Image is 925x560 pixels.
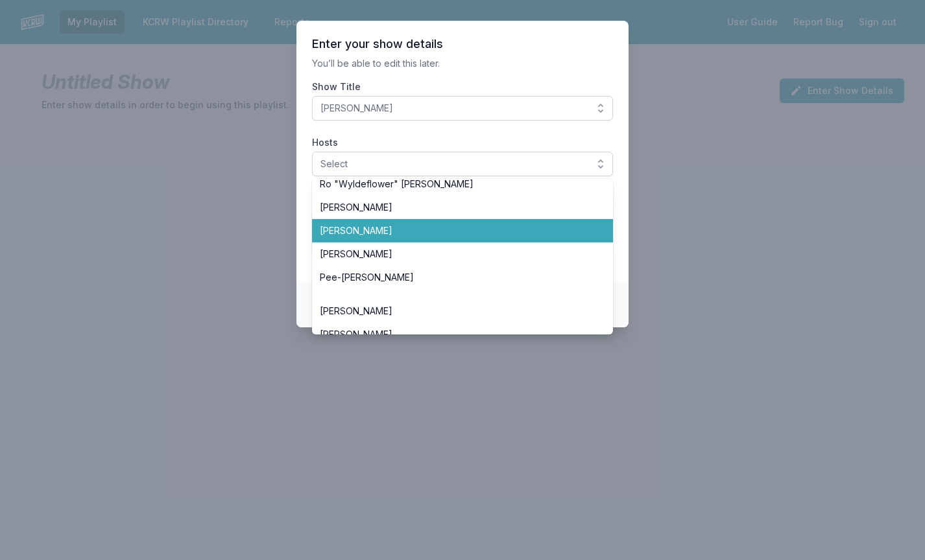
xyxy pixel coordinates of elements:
header: Enter your show details [312,36,613,52]
span: [PERSON_NAME] [320,102,586,115]
span: [PERSON_NAME] [320,328,590,341]
span: [PERSON_NAME] [320,224,590,237]
span: [PERSON_NAME] [320,248,590,261]
span: Ro "Wyldeflower" [PERSON_NAME] [320,178,590,191]
span: Pee-[PERSON_NAME] [320,271,590,284]
span: Select [320,157,586,170]
p: You’ll be able to edit this later. [312,57,613,70]
label: Show Title [312,80,613,93]
button: [PERSON_NAME] [312,96,613,121]
label: Hosts [312,136,613,149]
button: Select [312,152,613,176]
span: [PERSON_NAME] [320,201,590,214]
span: [PERSON_NAME] [320,305,590,318]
